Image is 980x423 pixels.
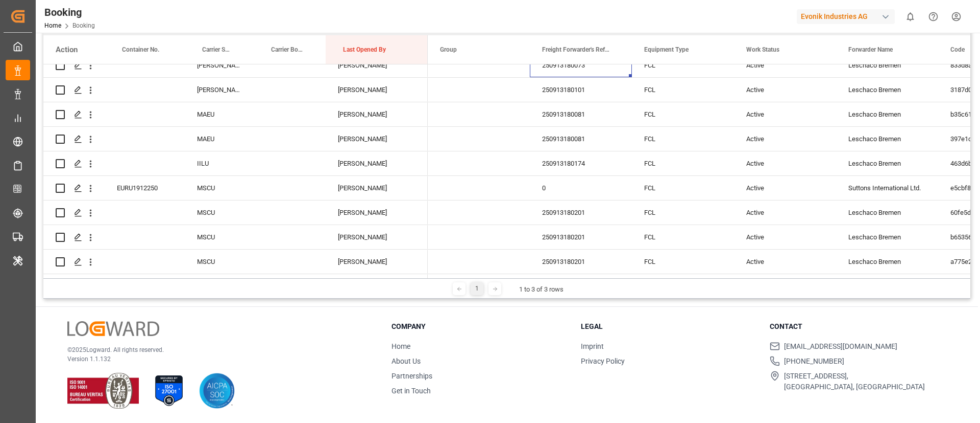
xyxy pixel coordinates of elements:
[326,151,428,175] div: [PERSON_NAME]
[391,342,410,350] a: Home
[797,9,895,24] div: Evonik Industries AG
[202,46,232,53] span: Carrier SCAC
[734,201,836,225] div: Active
[471,282,483,295] div: 1
[530,151,632,175] div: 250913180174
[530,78,632,102] div: 250913180101
[632,225,734,249] div: FCL
[530,176,632,200] div: 0
[784,341,897,352] span: [EMAIL_ADDRESS][DOMAIN_NAME]
[734,127,836,151] div: Active
[185,250,254,274] div: MSCU
[836,250,938,274] div: Leschaco Bremen
[836,176,938,200] div: Suttons International Ltd.
[44,22,61,29] a: Home
[632,151,734,175] div: FCL
[530,225,632,249] div: 250913180201
[519,284,563,295] div: 1 to 3 of 3 rows
[43,151,428,176] div: Press SPACE to select this row.
[899,5,922,28] button: show 0 new notifications
[185,102,254,126] div: MAEU
[530,102,632,126] div: 250913180081
[43,102,428,127] div: Press SPACE to select this row.
[530,250,632,274] div: 250913180201
[391,321,568,332] h3: Company
[185,78,254,102] div: [PERSON_NAME]
[581,357,625,365] a: Privacy Policy
[632,250,734,274] div: FCL
[644,46,689,53] span: Equipment Type
[326,225,428,249] div: [PERSON_NAME]
[734,151,836,175] div: Active
[530,127,632,151] div: 250913180081
[734,250,836,274] div: Active
[326,250,428,274] div: [PERSON_NAME]
[185,176,254,200] div: MSCU
[836,151,938,175] div: Leschaco Bremen
[43,127,428,151] div: Press SPACE to select this row.
[185,274,254,298] div: MSCU
[746,46,779,53] span: Work Status
[67,321,159,336] img: Logward Logo
[391,387,431,395] a: Get in Touch
[326,201,428,225] div: [PERSON_NAME]
[391,372,432,380] a: Partnerships
[784,356,844,367] span: [PHONE_NUMBER]
[632,176,734,200] div: FCL
[530,274,632,298] div: 250913180201
[185,151,254,175] div: IILU
[632,78,734,102] div: FCL
[43,201,428,225] div: Press SPACE to select this row.
[836,127,938,151] div: Leschaco Bremen
[271,46,304,53] span: Carrier Booking No.
[734,225,836,249] div: Active
[770,321,946,332] h3: Contact
[43,225,428,250] div: Press SPACE to select this row.
[67,345,366,354] p: © 2025 Logward. All rights reserved.
[199,373,235,409] img: AICPA SOC
[43,274,428,299] div: Press SPACE to select this row.
[848,46,893,53] span: Forwarder Name
[67,354,366,364] p: Version 1.1.132
[105,176,185,200] div: EURU1912250
[326,78,428,102] div: [PERSON_NAME]
[542,46,610,53] span: Freight Forwarder's Reference No.
[43,78,428,102] div: Press SPACE to select this row.
[185,201,254,225] div: MSCU
[43,53,428,78] div: Press SPACE to select this row.
[950,46,965,53] span: Code
[836,102,938,126] div: Leschaco Bremen
[122,46,159,53] span: Container No.
[343,46,386,53] span: Last Opened By
[326,176,428,200] div: [PERSON_NAME]
[326,127,428,151] div: [PERSON_NAME]
[67,373,139,409] img: ISO 9001 & ISO 14001 Certification
[391,357,421,365] a: About Us
[836,78,938,102] div: Leschaco Bremen
[734,53,836,77] div: Active
[326,102,428,126] div: [PERSON_NAME]
[581,342,604,350] a: Imprint
[185,53,254,77] div: [PERSON_NAME]
[632,201,734,225] div: FCL
[734,78,836,102] div: Active
[44,5,95,20] div: Booking
[326,274,428,298] div: [PERSON_NAME]
[43,250,428,274] div: Press SPACE to select this row.
[797,7,899,26] button: Evonik Industries AG
[632,53,734,77] div: FCL
[836,201,938,225] div: Leschaco Bremen
[581,321,757,332] h3: Legal
[632,127,734,151] div: FCL
[734,176,836,200] div: Active
[530,201,632,225] div: 250913180201
[530,53,632,77] div: 250913180073
[836,53,938,77] div: Leschaco Bremen
[185,127,254,151] div: MAEU
[784,371,925,392] span: [STREET_ADDRESS], [GEOGRAPHIC_DATA], [GEOGRAPHIC_DATA]
[836,225,938,249] div: Leschaco Bremen
[734,102,836,126] div: Active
